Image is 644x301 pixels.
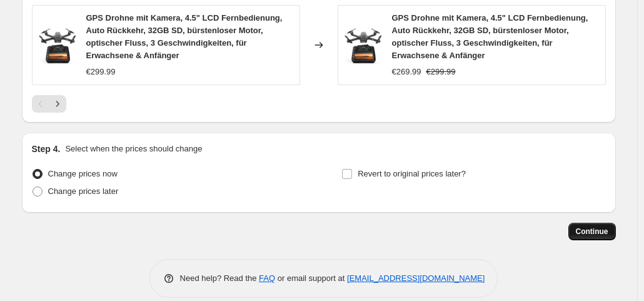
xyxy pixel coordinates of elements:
[426,66,456,78] strike: €299.99
[392,66,421,78] div: €269.99
[275,273,347,283] span: or email support at
[86,13,283,60] span: GPS Drohne mit Kamera, 4.5" LCD Fernbedienung, Auto Rückkehr, 32GB SD, bürstenloser Motor, optisc...
[568,223,616,240] button: Continue
[48,169,118,178] span: Change prices now
[576,227,608,237] span: Continue
[358,169,466,178] span: Revert to original prices later?
[49,95,66,113] button: Next
[347,273,485,283] a: [EMAIL_ADDRESS][DOMAIN_NAME]
[392,13,588,60] span: GPS Drohne mit Kamera, 4.5" LCD Fernbedienung, Auto Rückkehr, 32GB SD, bürstenloser Motor, optisc...
[65,143,202,155] p: Select when the prices should change
[345,26,382,64] img: 61iOTCeO8vL_80x.jpg
[32,95,66,113] nav: Pagination
[32,143,61,155] h2: Step 4.
[86,66,116,78] div: €299.99
[48,186,119,196] span: Change prices later
[259,273,275,283] a: FAQ
[180,273,259,283] span: Need help? Read the
[39,26,76,64] img: 61iOTCeO8vL_80x.jpg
